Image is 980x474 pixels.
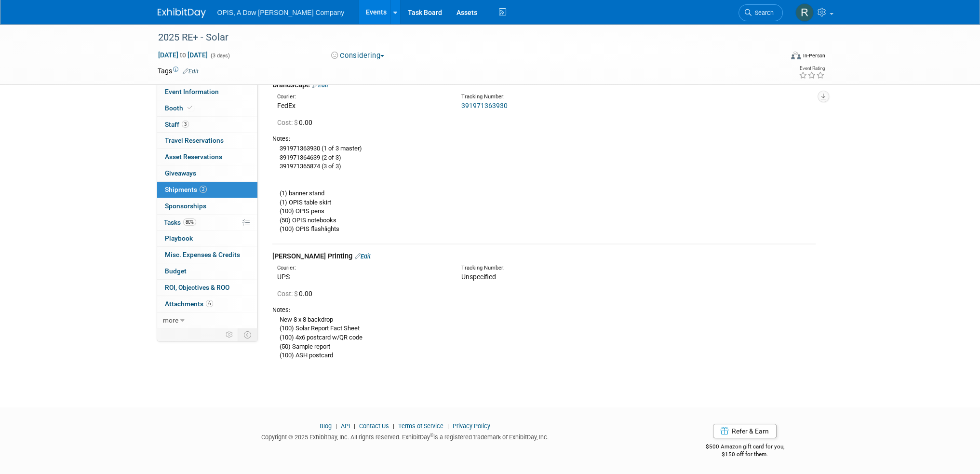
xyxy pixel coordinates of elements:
div: Brandscape [272,80,816,90]
span: to [178,51,188,59]
a: 391971363930 [461,102,508,109]
span: Budget [165,267,187,275]
sup: ® [430,433,433,438]
div: Event Format [726,50,825,65]
span: Cost: $ [277,290,299,298]
a: ROI, Objectives & ROO [157,280,257,296]
span: Booth [165,104,194,112]
span: Sponsorships [165,202,206,210]
div: UPS [277,272,447,282]
a: Tasks80% [157,215,257,230]
td: Toggle Event Tabs [238,328,257,341]
div: Event Rating [798,66,824,71]
span: 6 [206,300,213,307]
div: $500 Amazon gift card for you, [667,436,823,459]
a: Budget [157,263,257,279]
span: Search [752,9,774,16]
span: | [351,422,358,430]
a: Playbook [157,230,257,246]
div: 391971363930 (1 of 3 master) 391971364639 (2 of 3) 391971365874 (3 of 3) (1) banner stand (1) OPI... [272,143,816,234]
span: | [333,422,339,430]
div: Copyright © 2025 ExhibitDay, Inc. All rights reserved. ExhibitDay is a registered trademark of Ex... [158,431,653,442]
span: 3 [182,121,189,128]
div: Courier: [277,264,447,272]
div: FedEx [277,101,447,110]
div: Tracking Number: [461,93,677,101]
span: more [163,316,178,324]
div: Notes: [272,135,816,143]
div: 2025 RE+ - Solar [155,29,768,46]
span: Asset Reservations [165,153,222,161]
a: Privacy Policy [453,422,490,430]
a: Refer & Earn [713,424,777,438]
div: $150 off for them. [667,450,823,459]
span: | [445,422,451,430]
div: Courier: [277,93,447,101]
span: Misc. Expenses & Credits [165,251,240,258]
i: Booth reservation complete [188,105,192,110]
a: more [157,312,257,328]
a: Terms of Service [398,422,443,430]
span: Shipments [165,186,207,193]
span: 2 [200,186,207,193]
span: 0.00 [277,119,316,126]
a: Sponsorships [157,198,257,214]
div: In-Person [802,52,825,59]
span: (3 days) [210,53,230,59]
a: Contact Us [359,422,389,430]
div: Notes: [272,306,816,314]
a: Edit [355,253,371,260]
span: OPIS, A Dow [PERSON_NAME] Company [217,9,345,16]
button: Considering [328,51,388,61]
a: Misc. Expenses & Credits [157,247,257,263]
a: Edit [183,68,199,75]
td: Personalize Event Tab Strip [221,328,238,341]
span: 0.00 [277,290,316,298]
span: 80% [183,218,196,226]
span: Unspecified [461,273,496,281]
span: | [390,422,397,430]
a: Blog [320,422,332,430]
a: Attachments6 [157,296,257,312]
a: Staff3 [157,117,257,133]
img: Format-Inperson.png [791,52,801,59]
td: Tags [158,66,199,76]
div: Tracking Number: [461,264,677,272]
img: Renee Ortner [795,3,814,22]
a: Event Information [157,84,257,100]
span: [DATE] [DATE] [158,51,208,59]
a: API [341,422,350,430]
a: Edit [312,81,328,89]
div: [PERSON_NAME] Printing [272,251,816,261]
a: Shipments2 [157,182,257,198]
span: Tasks [164,218,196,226]
a: Giveaways [157,165,257,181]
span: Cost: $ [277,119,299,126]
span: Giveaways [165,169,196,177]
a: Search [738,4,783,21]
span: Staff [165,121,189,128]
a: Asset Reservations [157,149,257,165]
span: Attachments [165,300,213,308]
div: New 8 x 8 backdrop (100) Solar Report Fact Sheet (100) 4x6 postcard w/QR code (50) Sample report ... [272,314,816,360]
span: Playbook [165,234,193,242]
a: Booth [157,100,257,116]
img: ExhibitDay [158,8,206,18]
span: Event Information [165,88,219,95]
span: ROI, Objectives & ROO [165,284,229,291]
span: Travel Reservations [165,136,224,144]
a: Travel Reservations [157,133,257,149]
